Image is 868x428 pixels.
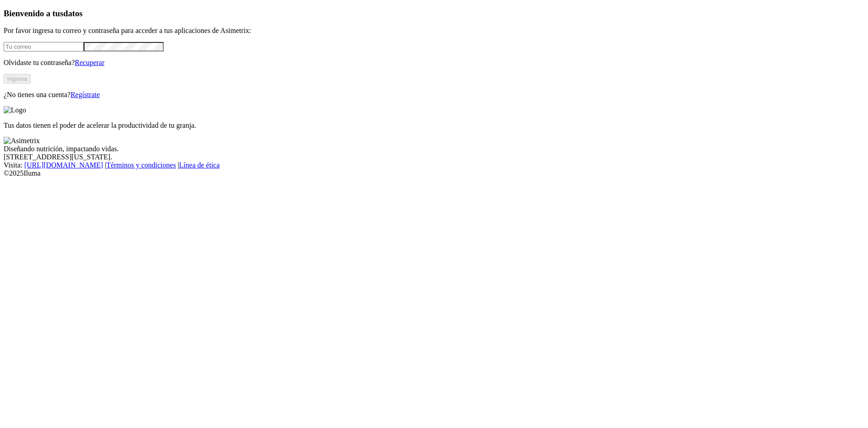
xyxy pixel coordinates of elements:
[4,121,864,130] p: Tus datos tienen el poder de acelerar la productividad de tu granja.
[4,137,40,145] img: Asimetrix
[4,59,864,67] p: Olvidaste tu contraseña?
[71,91,100,98] a: Regístrate
[4,42,84,51] input: Tu correo
[4,74,31,84] button: Ingresa
[24,161,103,169] a: [URL][DOMAIN_NAME]
[179,161,220,169] a: Línea de ética
[75,59,104,66] a: Recuperar
[4,169,864,177] div: © 2025 Iluma
[4,106,26,114] img: Logo
[4,91,864,99] p: ¿No tienes una cuenta?
[4,27,864,35] p: Por favor ingresa tu correo y contraseña para acceder a tus aplicaciones de Asimetrix:
[4,161,864,169] div: Visita : | |
[106,161,176,169] a: Términos y condiciones
[63,9,83,18] span: datos
[4,9,864,19] h3: Bienvenido a tus
[4,153,864,161] div: [STREET_ADDRESS][US_STATE].
[4,145,864,153] div: Diseñando nutrición, impactando vidas.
